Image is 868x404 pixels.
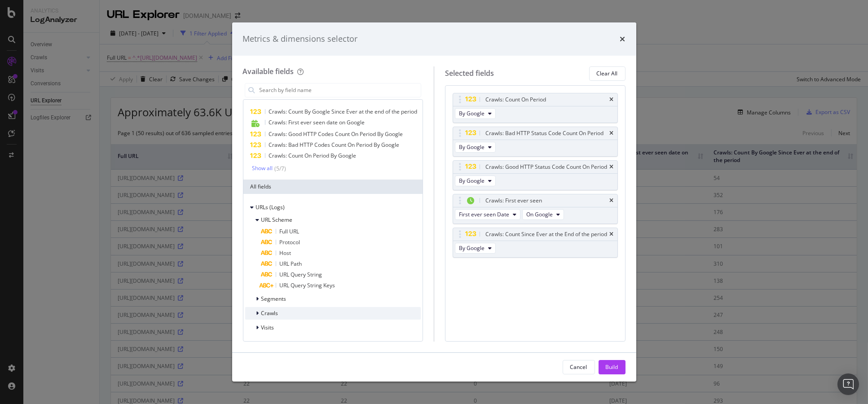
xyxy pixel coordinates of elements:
button: Cancel [563,360,595,374]
button: By Google [455,142,496,153]
span: Crawls: First ever seen date on Google [269,119,365,126]
span: By Google [459,244,485,252]
div: ( 5 / 7 ) [273,165,286,172]
span: URL Path [280,260,302,268]
button: First ever seen Date [455,209,520,220]
div: Crawls: Count Since Ever at the End of the period [485,230,607,239]
div: Crawls: Good HTTP Status Code Count On PeriodtimesBy Google [453,160,618,190]
span: Crawls: Count By Google Since Ever at the end of the period [269,108,418,115]
span: Full URL [280,228,300,235]
div: Crawls: First ever seen [485,196,542,205]
span: Crawls: Count On Period By Google [269,152,357,159]
input: Search by field name [259,83,421,97]
div: modal [232,22,636,382]
div: Crawls: Count Since Ever at the End of the periodtimesBy Google [453,228,618,258]
div: times [610,164,614,170]
span: Segments [261,295,286,303]
div: Cancel [570,363,587,371]
button: By Google [455,243,496,254]
div: Crawls: Bad HTTP Status Code Count On PeriodtimesBy Google [453,127,618,157]
div: Crawls: Bad HTTP Status Code Count On Period [485,129,604,138]
span: Visits [261,324,274,331]
div: times [610,198,614,203]
span: Protocol [280,238,300,246]
div: Crawls: Count On PeriodtimesBy Google [453,93,618,123]
div: Show all [252,165,273,171]
button: By Google [455,176,496,186]
div: Crawls: Count On Period [485,95,546,104]
div: times [610,97,614,102]
div: times [620,33,626,45]
span: URL Query String Keys [280,281,335,289]
div: times [610,232,614,237]
span: Crawls: Bad HTTP Codes Count On Period By Google [269,141,400,149]
button: By Google [455,108,496,119]
div: Selected fields [445,68,494,79]
span: On Google [526,211,553,218]
span: By Google [459,110,485,117]
span: First ever seen Date [459,211,509,218]
div: times [610,131,614,136]
span: By Google [459,177,485,184]
button: On Google [522,209,564,220]
span: Crawls [261,309,278,317]
span: URLs (Logs) [256,203,285,211]
div: Build [606,363,618,371]
button: Clear All [589,66,626,81]
span: URL Scheme [261,216,293,224]
div: Clear All [597,70,618,77]
div: Crawls: Good HTTP Status Code Count On Period [485,162,607,171]
div: Available fields [243,66,294,76]
span: By Google [459,143,485,151]
div: Crawls: First ever seentimesFirst ever seen DateOn Google [453,194,618,224]
div: Metrics & dimensions selector [243,33,358,45]
div: All fields [243,180,423,194]
span: Crawls: Good HTTP Codes Count On Period By Google [269,130,403,138]
button: Build [599,360,626,374]
span: Host [280,249,291,257]
div: Open Intercom Messenger [837,373,859,395]
span: URL Query String [280,271,322,278]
